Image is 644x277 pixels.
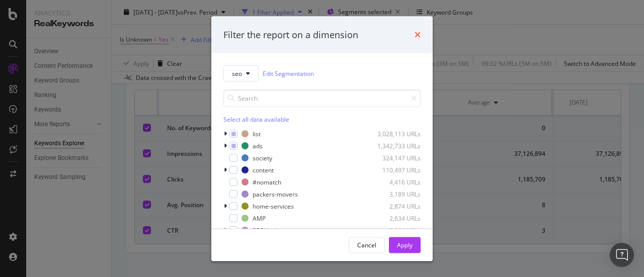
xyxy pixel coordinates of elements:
div: 1,342,733 URLs [371,141,421,150]
div: packers-movers [253,190,298,198]
div: Select all data available [223,115,421,124]
input: Search [223,89,421,107]
div: 2,634 URLs [371,214,421,222]
div: Cancel [357,240,376,249]
div: content [253,165,274,174]
span: seo [232,69,242,77]
div: modal [211,16,433,261]
div: ads [253,141,263,150]
div: 3,028,113 URLs [371,129,421,138]
div: Apply [397,240,413,249]
div: 324,147 URLs [371,153,421,162]
div: 110,497 URLs [371,165,421,174]
button: seo [223,65,259,81]
div: society [253,153,272,162]
div: SEOUseless [253,226,286,234]
div: 3,189 URLs [371,190,421,198]
div: home-services [253,202,294,210]
button: Apply [389,237,421,253]
div: AMP [253,214,266,222]
div: 2,064 URLs [371,226,421,234]
div: 2,874 URLs [371,202,421,210]
div: 4,416 URLs [371,177,421,186]
div: times [415,28,421,41]
button: Cancel [349,237,385,253]
div: Open Intercom Messenger [610,243,634,267]
div: #nomatch [253,177,281,186]
div: list [253,129,261,138]
a: Edit Segmentation [263,68,314,78]
div: Filter the report on a dimension [223,28,358,41]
